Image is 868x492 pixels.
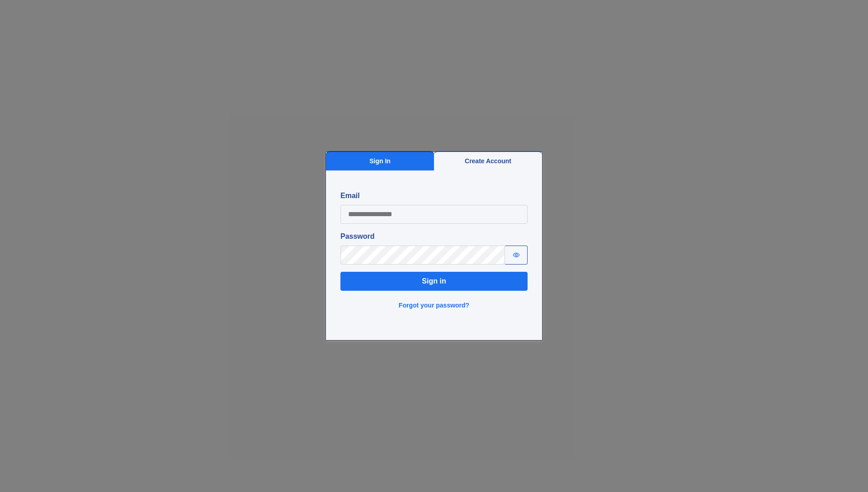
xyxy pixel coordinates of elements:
[340,231,528,242] label: Password
[505,246,528,265] button: Show password
[340,272,528,291] button: Sign in
[340,190,528,201] label: Email
[393,298,475,313] button: Forgot your password?
[434,151,542,170] button: Create Account
[326,151,434,170] button: Sign In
